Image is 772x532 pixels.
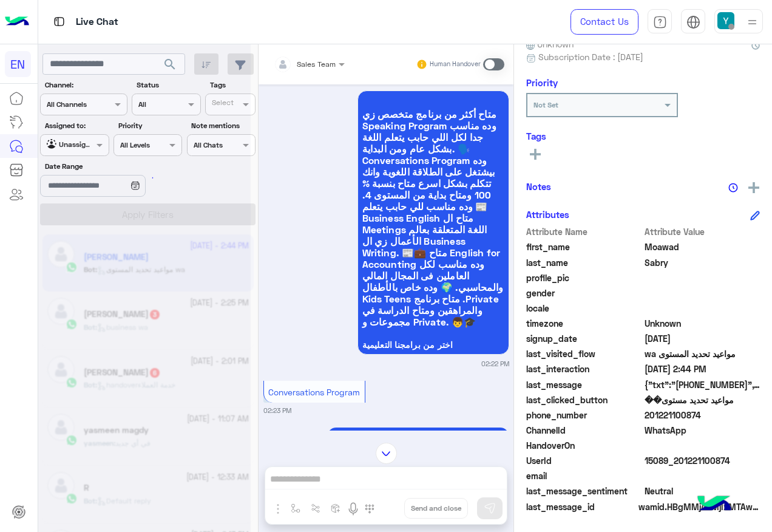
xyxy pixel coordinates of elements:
[571,9,638,35] a: Contact Us
[362,108,504,327] span: متاح أكثر من برنامج متخصص زي Speaking Program وده مناسب جدا لكل اللي حابب يتعلم اللغة بشكل عام وم...
[481,359,509,369] small: 02:22 PM
[645,469,760,482] span: null
[526,394,642,406] span: last_clicked_button
[538,50,643,63] span: Subscription Date : [DATE]
[645,409,760,421] span: 201221100874
[526,38,574,50] span: Unknown
[526,287,642,299] span: gender
[526,347,642,360] span: last_visited_flow
[645,454,760,467] span: 15089_201221100874
[526,181,551,192] h6: Notes
[638,500,760,513] span: wamid.HBgMMjAxMjIxMTAwODc0FQIAEhgUM0FBODU2MzcxMkY1M0JFMDdEMDUA
[745,15,760,30] img: profile
[76,14,118,30] p: Live Chat
[526,302,642,315] span: locale
[645,287,760,299] span: null
[645,256,760,269] span: Sabry
[645,302,760,315] span: null
[526,271,642,284] span: profile_pic
[526,332,642,345] span: signup_date
[526,240,642,253] span: first_name
[430,60,481,69] small: Human Handover
[210,97,234,111] div: Select
[533,100,558,109] b: Not Set
[268,387,360,397] span: Conversations Program
[526,469,642,482] span: email
[526,409,642,421] span: phone_number
[526,424,642,437] span: ChannelId
[526,454,642,467] span: UserId
[5,9,29,35] img: Logo
[645,439,760,452] span: null
[526,317,642,330] span: timezone
[526,485,642,497] span: last_message_sentiment
[5,51,31,77] div: EN
[297,60,336,69] span: Sales Team
[526,256,642,269] span: last_name
[526,131,760,142] h6: Tags
[526,378,642,391] span: last_message
[645,485,760,497] span: 0
[728,183,738,193] img: notes
[376,443,397,464] img: scroll
[648,9,672,35] a: tab
[645,378,760,391] span: {"txt":"+201203599998","t":4,"ti":"اتصل بنا"}
[52,14,67,29] img: tab
[717,12,734,29] img: userImage
[526,363,642,375] span: last_interaction
[645,363,760,375] span: 2025-10-05T11:44:28.987Z
[526,77,558,88] h6: Priority
[645,332,760,345] span: 2025-10-05T11:21:24.387Z
[362,340,504,350] span: اختر من برامجنا التعليمية
[526,500,636,513] span: last_message_id
[693,483,736,526] img: hulul-logo.png
[645,347,760,360] span: مواعيد تحديد المستوى wa
[645,240,760,253] span: Moawad
[263,406,291,415] small: 02:23 PM
[526,209,569,220] h6: Attributes
[526,225,642,238] span: Attribute Name
[134,167,155,188] div: loading...
[748,182,759,193] img: add
[645,225,760,238] span: Attribute Value
[645,394,760,406] span: مواعيد تحديد مستوى��
[653,15,667,29] img: tab
[686,15,700,29] img: tab
[404,498,468,519] button: Send and close
[645,317,760,330] span: Unknown
[645,424,760,437] span: 2
[526,439,642,452] span: HandoverOn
